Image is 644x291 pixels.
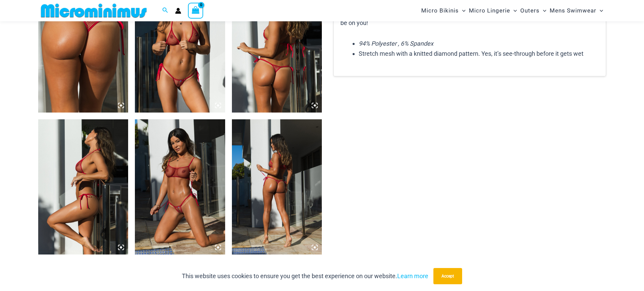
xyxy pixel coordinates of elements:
[421,2,459,19] span: Micro Bikinis
[162,6,168,15] a: Search icon link
[182,271,428,281] p: This website uses cookies to ensure you get the best experience on our website.
[548,2,605,19] a: Mens SwimwearMenu ToggleMenu Toggle
[232,119,322,254] img: Summer Storm Red 332 Crop Top 456 Micro
[397,272,428,280] a: Learn more
[135,119,225,254] img: Summer Storm Red 332 Crop Top 456 Micro
[359,40,433,47] em: 94% Polyester , 6% Spandex
[469,2,510,19] span: Micro Lingerie
[510,2,517,19] span: Menu Toggle
[175,8,181,14] a: Account icon link
[419,1,606,20] nav: Site Navigation
[38,3,149,18] img: MM SHOP LOGO FLAT
[420,2,467,19] a: Micro BikinisMenu ToggleMenu Toggle
[38,119,128,254] img: Summer Storm Red 312 Tri Top 456 Micro
[520,2,540,19] span: Outers
[467,2,519,19] a: Micro LingerieMenu ToggleMenu Toggle
[596,2,603,19] span: Menu Toggle
[359,49,599,59] li: Stretch mesh with a knitted diamond pattern. Yes, it’s see-through before it gets wet
[540,2,546,19] span: Menu Toggle
[519,2,548,19] a: OutersMenu ToggleMenu Toggle
[459,2,466,19] span: Menu Toggle
[550,2,596,19] span: Mens Swimwear
[188,3,204,18] a: View Shopping Cart, empty
[433,268,462,284] button: Accept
